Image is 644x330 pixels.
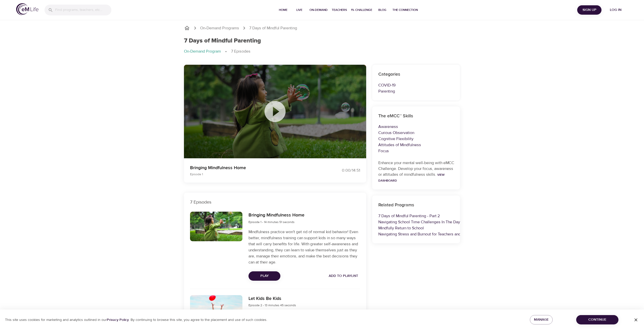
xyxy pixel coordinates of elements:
[184,49,221,54] p: On-Demand Program
[378,113,454,120] h6: The eMCC™ Skills
[530,315,553,324] button: Manage
[378,148,454,154] p: Focus
[378,213,440,218] a: 7 Days of Mindful Parenting - Part 2
[606,7,626,13] span: Log in
[378,226,424,231] a: Mindfully Return to School
[378,82,454,88] p: COVID-19
[351,7,372,13] span: 1% Challenge
[378,130,454,136] p: Curious Observation
[248,212,304,219] h6: Bringing Mindfulness Home
[249,25,297,31] p: 7 Days of Mindful Parenting
[376,7,388,13] span: Blog
[107,318,129,322] a: Privacy Policy
[16,3,38,15] img: logo
[378,202,454,209] h6: Related Programs
[378,136,454,142] p: Cognitive Flexibility
[248,220,295,224] span: Episode 1 - 14 minutes 51 seconds
[190,164,316,171] p: Bringing Mindfulness Home
[534,317,549,323] span: Manage
[253,273,276,279] span: Play
[190,199,360,206] p: 7 Episodes
[329,273,358,279] span: Add to Playlist
[248,271,280,281] button: Play
[580,317,614,323] span: Continue
[248,229,360,265] p: Mindfulness practice won't get rid of normal kid behavior! Even better, mindfulness training can ...
[184,49,460,55] nav: breadcrumb
[322,168,360,173] div: 0:00 / 14:51
[378,71,454,78] h6: Categories
[579,7,599,13] span: Sign Up
[55,5,111,15] input: Find programs, teachers, etc...
[277,7,289,13] span: Home
[327,271,360,281] button: Add to Playlist
[576,315,618,324] button: Continue
[332,7,347,13] span: Teachers
[378,124,454,130] p: Awareness
[378,232,483,237] a: Navigating Stress and Burnout for Teachers and School Staff
[231,49,251,54] p: 7 Episodes
[577,5,601,15] button: Sign Up
[293,7,305,13] span: Live
[184,25,460,31] nav: breadcrumb
[248,303,296,307] span: Episode 2 - 13 minutes 45 seconds
[378,160,454,183] p: Enhance your mental well-being with eMCC Challenge. Develop your focus, awareness or attitudes of...
[392,7,418,13] span: The Connection
[309,7,328,13] span: On-Demand
[604,5,628,15] button: Log in
[190,172,316,177] p: Episode 1
[378,219,478,225] a: Navigating School Time Challenges In The Days Of Delta
[378,142,454,148] p: Attitudes of Mindfulness
[200,25,239,31] a: On-Demand Programs
[378,88,454,94] p: Parenting
[248,295,296,302] h6: Let Kids Be Kids
[184,37,261,45] h1: 7 Days of Mindful Parenting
